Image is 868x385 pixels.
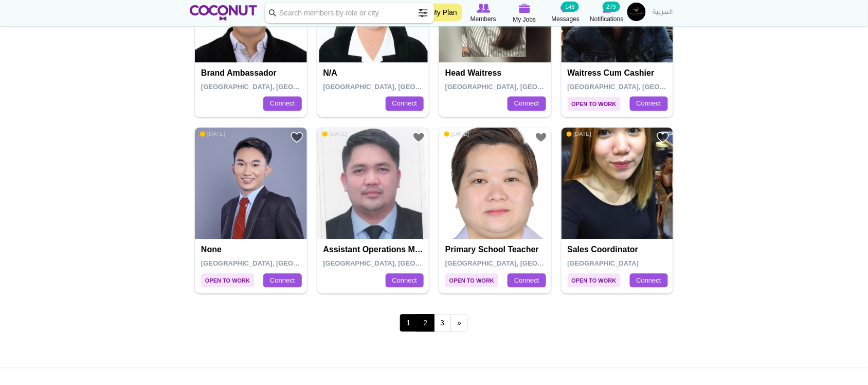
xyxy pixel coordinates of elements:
[504,3,545,25] a: My Jobs My Jobs
[263,274,301,288] a: Connect
[445,260,592,268] span: [GEOGRAPHIC_DATA], [GEOGRAPHIC_DATA]
[426,4,462,21] a: My Plan
[545,3,586,24] a: Messages Messages 148
[201,274,254,288] span: Open to Work
[323,69,426,78] h4: N/A
[201,69,303,78] h4: Brand Ambassador
[201,246,303,255] h4: None
[386,274,424,288] a: Connect
[648,3,678,23] a: العربية
[263,97,301,111] a: Connect
[200,131,225,138] span: [DATE]
[562,2,579,12] small: 148
[265,3,435,23] input: Search members by role or city
[513,14,536,25] span: My Jobs
[445,83,592,91] span: [GEOGRAPHIC_DATA], [GEOGRAPHIC_DATA]
[568,260,639,268] span: [GEOGRAPHIC_DATA]
[560,4,571,13] img: Messages
[445,69,548,78] h4: Head Waitress
[463,3,504,24] a: Browse Members Members
[323,246,426,255] h4: Assistant operations manager
[201,83,348,91] span: [GEOGRAPHIC_DATA], [GEOGRAPHIC_DATA]
[417,314,435,332] a: 2
[568,69,670,78] h4: Waitress cum cashier
[323,260,470,268] span: [GEOGRAPHIC_DATA], [GEOGRAPHIC_DATA]
[630,274,668,288] a: Connect
[568,274,621,288] span: Open to Work
[445,246,548,255] h4: Primary School Teacher
[386,97,424,111] a: Connect
[291,131,303,144] a: Add to Favourites
[603,4,611,13] img: Notifications
[322,131,348,138] span: [DATE]
[434,314,451,332] a: 3
[519,4,530,13] img: My Jobs
[586,3,627,24] a: Notifications Notifications 279
[552,14,580,24] span: Messages
[444,131,469,138] span: [DATE]
[603,2,620,12] small: 279
[508,97,546,111] a: Connect
[568,246,670,255] h4: Sales Coordinator
[590,14,623,24] span: Notifications
[568,97,621,111] span: Open to Work
[535,131,548,144] a: Add to Favourites
[400,314,418,332] span: 1
[190,5,257,21] img: Home
[412,131,425,144] a: Add to Favourites
[508,274,546,288] a: Connect
[477,4,490,13] img: Browse Members
[568,83,714,91] span: [GEOGRAPHIC_DATA], [GEOGRAPHIC_DATA]
[445,274,498,288] span: Open to Work
[323,83,470,91] span: [GEOGRAPHIC_DATA], [GEOGRAPHIC_DATA]
[450,314,468,332] a: next ›
[201,260,348,268] span: [GEOGRAPHIC_DATA], [GEOGRAPHIC_DATA]
[567,131,592,138] span: [DATE]
[630,97,668,111] a: Connect
[657,131,670,144] a: Add to Favourites
[471,14,496,24] span: Members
